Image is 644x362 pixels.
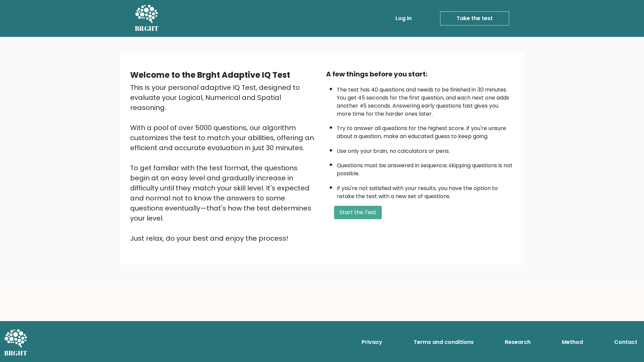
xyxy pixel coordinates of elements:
[502,336,533,349] a: Research
[130,69,290,80] b: Welcome to the Brght Adaptive IQ Test
[337,82,514,118] li: The test has 40 questions and needs to be finished in 30 minutes. You get 45 seconds for the firs...
[393,12,414,25] a: Log in
[337,181,514,200] li: If you're not satisfied with your results, you have the option to retake the test with a new set ...
[337,144,514,155] li: Use only your brain, no calculators or pens.
[440,11,509,25] a: Take the test
[135,24,159,33] h5: BRGHT
[611,336,640,349] a: Contact
[130,82,318,243] div: This is your personal adaptive IQ Test, designed to evaluate your Logical, Numerical and Spatial ...
[334,206,382,219] button: Start the Test
[559,336,586,349] a: Method
[337,158,514,178] li: Questions must be answered in sequence; skipping questions is not possible.
[359,336,385,349] a: Privacy
[411,336,476,349] a: Terms and conditions
[326,69,514,79] div: A few things before you start:
[135,3,159,34] a: BRGHT
[337,121,514,140] li: Try to answer all questions for the highest score. If you're unsure about a question, make an edu...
